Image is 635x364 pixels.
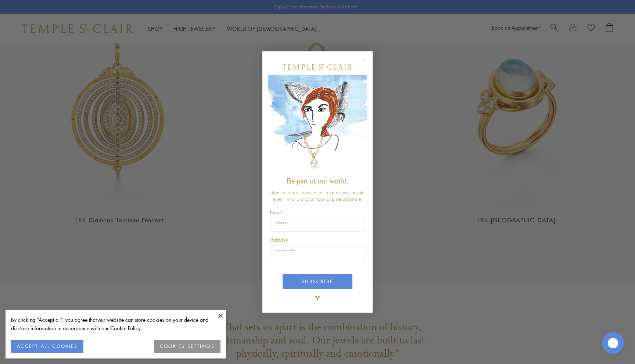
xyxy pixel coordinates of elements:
button: Close dialog [363,59,372,68]
span: Birthday [270,237,288,243]
input: Email [270,218,365,232]
button: ACCEPT ALL COOKIES [11,340,83,353]
img: Temple St. Clair [283,64,352,70]
div: By clicking “Accept all”, you agree that our website can store cookies on your device and disclos... [11,316,220,332]
button: COOKIES SETTINGS [154,340,220,353]
span: Email [270,210,282,215]
img: TSC [310,291,325,305]
iframe: Gorgias live chat messenger [598,330,628,357]
span: Be part of our world. [287,177,348,185]
img: c4a9eb12-d91a-4d4a-8ee0-386386f4f338.jpeg [268,75,367,173]
span: Sign up for exclusive collection previews, private event invitations, a birthday surprise and more. [270,189,365,202]
button: SUBSCRIBE [283,274,352,289]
